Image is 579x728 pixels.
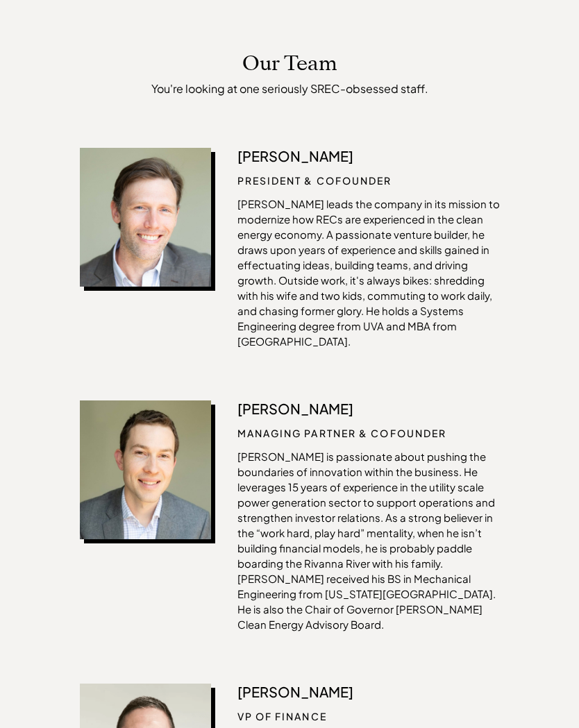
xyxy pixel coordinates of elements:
p: [PERSON_NAME] leads the company in its mission to modernize how RECs are experienced in the clean... [237,196,500,349]
p: You're looking at one seriously SREC-obsessed staff. [80,82,500,95]
p: [PERSON_NAME] [237,400,500,417]
p: [PERSON_NAME] [237,148,500,164]
p: VP of Finance [237,709,500,724]
p: [PERSON_NAME] is passionate about pushing the boundaries of innovation within the business. He le... [237,449,500,632]
p: [PERSON_NAME] [237,684,500,700]
p: Our Team [242,52,337,76]
p: President & Cofounder [237,173,500,188]
p: managing partner & cofounder [237,425,500,441]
